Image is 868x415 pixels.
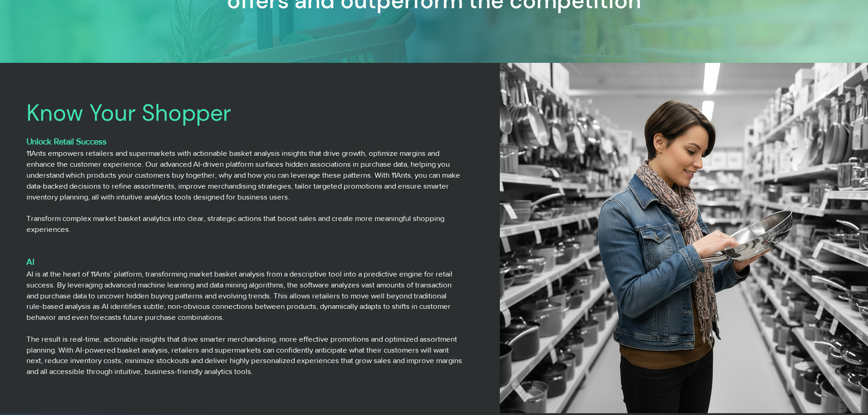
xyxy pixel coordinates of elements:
[26,148,463,202] h3: 11Ants empowers retailers and supermarkets with actionable basket analysis insights that drive gr...
[26,257,35,266] span: AI
[26,213,463,235] h3: Transform complex market basket analytics into clear, strategic actions that boost sales and crea...
[26,268,463,323] h3: AI is at the heart of 11Ants’ platform, transforming market basket analysis from a descriptive to...
[500,63,868,413] img: Firefly_Gemini Flash_zoom out more so can see knees 17391.png
[26,333,463,377] h3: The result is real-time, actionable insights that drive smarter merchandising, more effective pro...
[26,137,107,146] span: Unlock Retail Success
[26,98,231,128] span: Know Your Shopper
